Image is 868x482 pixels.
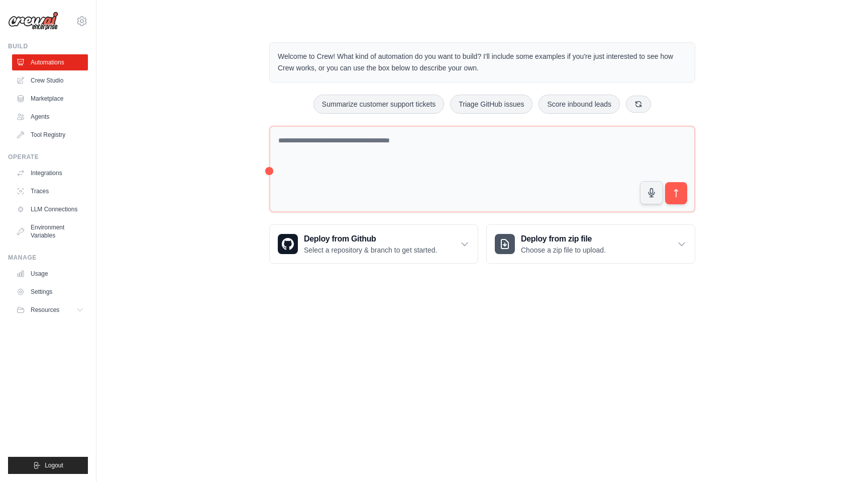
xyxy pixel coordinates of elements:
[12,266,88,282] a: Usage
[278,51,687,74] p: Welcome to Crew! What kind of automation do you want to build? I'll include some examples if you'...
[12,54,88,70] a: Automations
[12,72,88,89] a: Crew Studio
[45,461,63,469] span: Logout
[12,183,88,199] a: Traces
[538,95,620,114] button: Score inbound leads
[8,457,88,474] button: Logout
[313,95,444,114] button: Summarize customer support tickets
[8,12,58,31] img: Logo
[12,109,88,125] a: Agents
[304,245,437,255] p: Select a repository & branch to get started.
[12,165,88,181] a: Integrations
[304,233,437,245] h3: Deploy from Github
[12,302,88,318] button: Resources
[12,284,88,300] a: Settings
[12,219,88,244] a: Environment Variables
[12,91,88,107] a: Marketplace
[12,127,88,143] a: Tool Registry
[8,42,88,50] div: Build
[8,153,88,161] div: Operate
[8,254,88,262] div: Manage
[521,233,606,245] h3: Deploy from zip file
[450,95,532,114] button: Triage GitHub issues
[31,306,59,314] span: Resources
[12,201,88,217] a: LLM Connections
[521,245,606,255] p: Choose a zip file to upload.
